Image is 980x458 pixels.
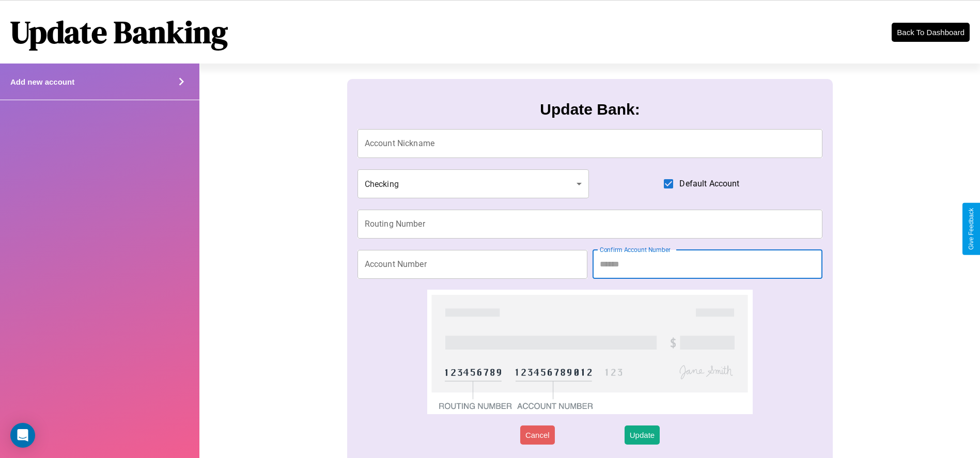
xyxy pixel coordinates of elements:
[520,425,555,445] button: Cancel
[357,169,589,198] div: Checking
[892,23,970,42] button: Back To Dashboard
[679,178,739,190] span: Default Account
[540,101,640,118] h3: Update Bank:
[10,77,74,86] h4: Add new account
[600,245,671,254] label: Confirm Account Number
[10,423,35,448] div: Open Intercom Messenger
[625,425,660,445] button: Update
[968,208,975,250] div: Give Feedback
[10,11,228,53] h1: Update Banking
[427,290,753,414] img: check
